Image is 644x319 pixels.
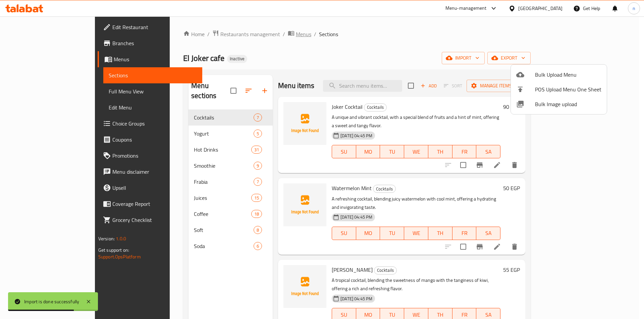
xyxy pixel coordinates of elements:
span: Bulk Image upload [535,100,601,108]
li: Upload bulk menu [511,67,607,82]
span: Bulk Upload Menu [535,71,601,79]
li: POS Upload Menu One Sheet [511,82,607,97]
div: Import is done successfully [24,298,79,305]
span: POS Upload Menu One Sheet [535,85,601,93]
